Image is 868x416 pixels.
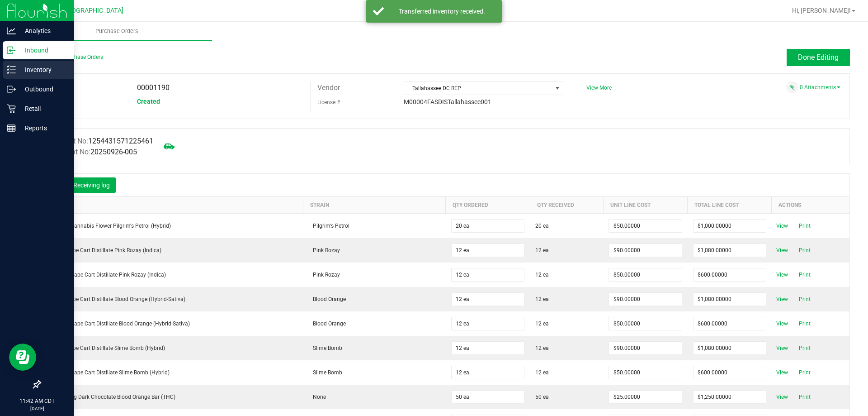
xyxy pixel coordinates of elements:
[452,317,524,330] input: 0 ea
[796,220,814,231] span: Print
[7,26,16,35] inline-svg: Analytics
[452,391,524,403] input: 0 ea
[46,393,298,401] div: HT 100mg Dark Chocolate Blood Orange Bar (THC)
[535,344,549,352] span: 12 ea
[773,318,791,329] span: View
[796,343,814,354] span: Print
[773,245,791,256] span: View
[160,137,178,155] span: Mark as not Arrived
[452,244,524,257] input: 0 ea
[787,49,850,66] button: Done Editing
[796,294,814,305] span: Print
[693,220,766,232] input: $0.00000
[16,103,70,114] p: Retail
[609,268,681,281] input: $0.00000
[41,196,303,213] th: Item
[796,245,814,256] span: Print
[308,320,346,327] span: Blood Orange
[16,123,70,134] p: Reports
[609,220,681,232] input: $0.00000
[773,294,791,305] span: View
[796,367,814,378] span: Print
[137,98,160,105] span: Created
[16,64,70,75] p: Inventory
[16,45,70,56] p: Inbound
[800,84,840,91] a: 0 Attachments
[586,85,612,91] a: View More
[16,84,70,95] p: Outbound
[7,65,16,74] inline-svg: Inventory
[61,7,123,14] span: [GEOGRAPHIC_DATA]
[603,196,687,213] th: Unit Line Cost
[796,392,814,402] span: Print
[535,368,549,377] span: 12 ea
[452,342,524,354] input: 0 ea
[88,137,153,145] span: 1254431571225461
[137,83,170,92] span: 00001190
[4,397,70,405] p: 11:42 AM CDT
[308,247,340,253] span: Pink Rozay
[773,392,791,402] span: View
[90,148,137,156] span: 20250926-005
[693,293,766,306] input: $0.00000
[693,317,766,330] input: $0.00000
[792,7,851,14] span: Hi, [PERSON_NAME]!
[47,136,153,147] label: Manifest No:
[693,244,766,257] input: $0.00000
[609,244,681,257] input: $0.00000
[535,271,549,279] span: 12 ea
[773,343,791,354] span: View
[317,81,340,95] label: Vendor
[786,81,798,93] span: Attach a document
[303,196,445,213] th: Strain
[796,318,814,329] span: Print
[773,269,791,280] span: View
[773,367,791,378] span: View
[7,104,16,113] inline-svg: Retail
[609,366,681,379] input: $0.00000
[308,296,346,302] span: Blood Orange
[9,344,36,371] iframe: Resource center
[46,344,298,352] div: FT 1g Vape Cart Distillate Slime Bomb (Hybrid)
[4,405,70,412] p: [DATE]
[609,293,681,306] input: $0.00000
[22,22,212,41] a: Purchase Orders
[308,223,349,229] span: Pilgrim's Petrol
[46,320,298,328] div: FT 0.5g Vape Cart Distillate Blood Orange (Hybrid-Sativa)
[535,222,549,230] span: 20 ea
[535,393,549,401] span: 50 ea
[452,268,524,281] input: 0 ea
[404,82,552,95] span: Tallahassee DC REP
[452,366,524,379] input: 0 ea
[798,53,839,62] span: Done Editing
[46,271,298,279] div: FT 0.5g Vape Cart Distillate Pink Rozay (Indica)
[796,269,814,280] span: Print
[7,85,16,94] inline-svg: Outbound
[773,220,791,231] span: View
[317,96,340,109] label: License #
[46,222,298,230] div: FT 3.5g Cannabis Flower Pilgrim's Petrol (Hybrid)
[47,147,137,158] label: Shipment No:
[308,394,326,400] span: None
[16,25,70,36] p: Analytics
[535,295,549,303] span: 12 ea
[688,196,772,213] th: Total Line Cost
[693,342,766,354] input: $0.00000
[46,368,298,377] div: FT 0.5g Vape Cart Distillate Slime Bomb (Hybrid)
[67,177,116,193] button: Receiving log
[46,246,298,254] div: FT 1g Vape Cart Distillate Pink Rozay (Indica)
[7,124,16,133] inline-svg: Reports
[83,27,151,35] span: Purchase Orders
[7,46,16,55] inline-svg: Inbound
[535,320,549,328] span: 12 ea
[389,7,495,16] div: Transferred inventory received.
[530,196,603,213] th: Qty Received
[772,196,849,213] th: Actions
[452,220,524,232] input: 0 ea
[308,272,340,278] span: Pink Rozay
[693,268,766,281] input: $0.00000
[308,369,342,376] span: Slime Bomb
[609,317,681,330] input: $0.00000
[535,246,549,254] span: 12 ea
[609,342,681,354] input: $0.00000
